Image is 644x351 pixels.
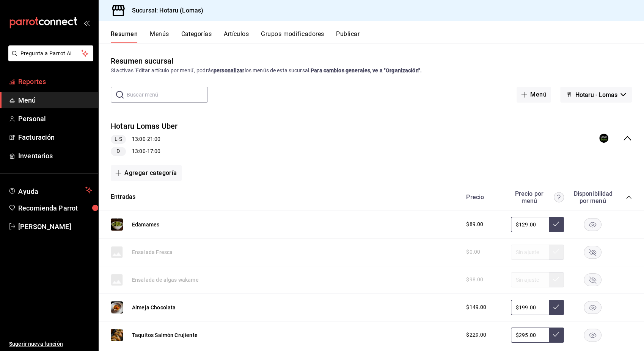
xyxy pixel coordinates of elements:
[112,135,125,143] span: L-S
[83,20,90,26] button: open_drawer_menu
[511,190,548,204] font: Precio por menú
[132,331,198,339] button: Taquitos Salmón Crujiente
[18,204,78,212] font: Recomienda Parrot
[459,193,507,201] div: Precio
[132,221,159,228] button: Edamames
[127,87,208,102] input: Buscar menú
[111,30,138,38] font: Resumen
[132,148,160,154] font: 13:00 - 17:00
[111,121,178,132] button: Hotaru Lomas Uber
[575,91,617,98] span: Hotaru - Lomas
[111,67,632,75] div: Si activas 'Editar artículo por menú', podrás los menús de esta sucursal.
[573,190,611,204] div: Disponibilidad por menú
[9,341,63,347] font: Sugerir nueva función
[530,91,547,98] font: Menú
[132,304,176,311] button: Almeja Chocolata
[126,6,203,15] h3: Sucursal: Hotaru (Lomas)
[18,152,53,160] font: Inventarios
[626,194,632,200] button: contraer-categoría-fila
[466,220,483,228] span: $89.00
[18,223,71,231] font: [PERSON_NAME]
[466,303,486,311] span: $149.00
[214,67,245,73] strong: personalizar
[181,30,212,43] button: Categorías
[20,50,82,58] span: Pregunta a Parrot AI
[336,30,360,43] button: Publicar
[150,30,169,43] button: Menús
[132,136,160,142] font: 13:00 - 21:00
[111,193,135,201] button: Entradas
[517,87,551,103] button: Menú
[18,115,46,123] font: Personal
[18,186,82,195] span: Ayuda
[466,331,486,339] span: $229.00
[511,300,549,315] input: Sin ajuste
[511,217,549,232] input: Sin ajuste
[99,115,644,162] div: contraer-menú-fila
[111,218,123,231] img: Vista previa
[111,165,182,181] button: Agregar categoría
[124,170,177,176] font: Agregar categoría
[5,55,93,63] a: Pregunta a Parrot AI
[18,96,36,104] font: Menú
[18,133,55,141] font: Facturación
[111,30,644,43] div: Pestañas de navegación
[18,78,46,86] font: Reportes
[261,30,324,43] button: Grupos modificadores
[8,45,93,61] button: Pregunta a Parrot AI
[560,87,632,103] button: Hotaru - Lomas
[311,67,422,73] strong: Para cambios generales, ve a "Organización".
[111,301,123,314] img: Vista previa
[511,328,549,343] input: Sin ajuste
[111,55,173,67] div: Resumen sucursal
[113,147,123,155] span: D
[224,30,249,43] button: Artículos
[111,329,123,341] img: Vista previa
